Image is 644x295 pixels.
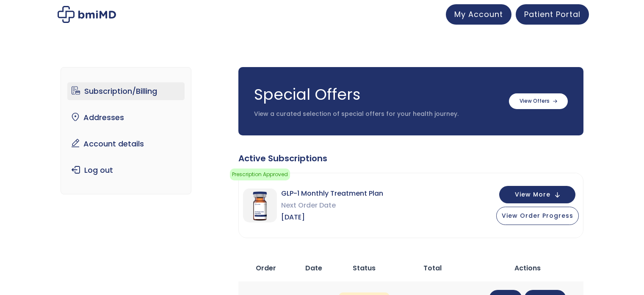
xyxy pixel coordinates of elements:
[446,4,511,25] a: My Account
[61,67,191,194] nav: Account pages
[67,82,185,100] a: Subscription/Billing
[524,9,580,20] span: Patient Portal
[67,161,185,179] a: Log out
[499,186,575,203] button: View More
[67,109,185,126] a: Addresses
[281,211,383,223] span: [DATE]
[454,9,503,20] span: My Account
[256,263,276,273] span: Order
[67,135,185,153] a: Account details
[281,188,383,199] span: GLP-1 Monthly Treatment Plan
[243,188,277,222] img: GLP-1 Monthly Treatment Plan
[58,6,116,23] img: My account
[516,4,589,25] a: Patient Portal
[514,263,541,273] span: Actions
[515,192,550,197] span: View More
[230,169,290,180] span: Prescription Approved
[281,199,383,211] span: Next Order Date
[254,84,500,105] h3: Special Offers
[254,110,500,118] p: View a curated selection of special offers for your health journey.
[502,211,573,220] span: View Order Progress
[305,263,322,273] span: Date
[353,263,376,273] span: Status
[496,207,579,225] button: View Order Progress
[423,263,442,273] span: Total
[238,152,583,164] div: Active Subscriptions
